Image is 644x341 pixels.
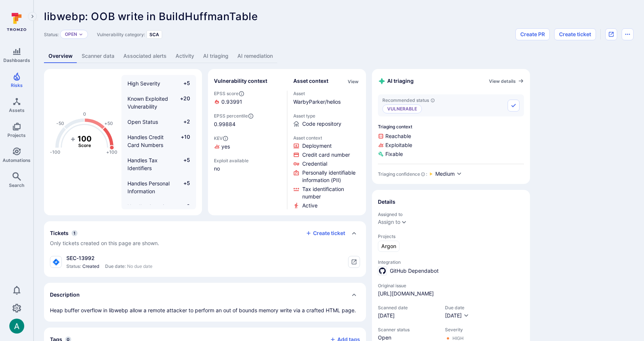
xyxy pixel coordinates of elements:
[176,95,190,110] span: +20
[83,111,86,117] text: 0
[56,121,64,126] text: -50
[515,28,550,40] button: Create PR
[421,172,425,176] svg: AI Triaging Agent self-evaluates the confidence behind recommended status based on the depth and ...
[127,263,152,269] span: No due date
[176,203,190,218] span: +2
[378,198,395,206] h2: Details
[378,141,524,149] span: Exploitable
[302,120,341,128] span: Code repository
[293,135,360,141] span: Asset context
[401,219,407,225] button: Expand dropdown
[302,160,327,168] span: Click to view evidence
[445,327,464,332] span: Severity
[430,98,435,103] svg: AI triaging agent's recommendation for vulnerability status
[72,230,78,236] span: 1
[214,77,267,85] h2: Vulnerability context
[176,118,190,126] span: +2
[50,307,360,314] p: Heap buffer overflow in libwebp allow a remote attacker to perform an out of bounds memory write ...
[176,156,190,172] span: +5
[214,121,281,128] span: 0.99884
[78,143,91,148] text: Score
[378,241,400,252] a: Argon
[127,157,158,171] span: Handles Tax Identifiers
[302,202,318,209] span: Click to view evidence
[489,78,524,84] a: View details
[302,151,350,159] span: Click to view evidence
[378,124,524,129] span: Triaging context
[66,254,152,262] div: SEC-13992
[176,179,190,195] span: +5
[77,49,119,63] a: Scanner data
[302,169,360,184] span: Click to view evidence
[381,243,396,250] span: Argon
[28,12,37,21] button: Expand navigation menu
[44,283,366,307] div: Collapse description
[214,113,281,119] span: EPSS percentile
[622,28,634,40] button: Options menu
[214,135,281,141] span: KEV
[44,49,77,63] a: Overview
[221,98,242,106] span: 0.93991
[104,121,113,126] text: +50
[378,312,438,319] span: [DATE]
[445,305,469,319] div: Due date field
[9,182,24,188] span: Search
[50,229,69,237] h2: Tickets
[378,212,524,217] span: Assigned to
[378,219,400,225] button: Assign to
[9,107,25,113] span: Assets
[127,203,169,218] span: Handles Security Credentials
[127,134,164,148] span: Handles Credit Card Numbers
[79,32,83,37] button: Expand dropdown
[378,132,524,140] span: Reachable
[382,104,422,113] p: Vulnerable
[65,31,77,37] button: Open
[127,180,170,194] span: Handles Personal Information
[44,10,258,23] span: libwebp: OOB write in BuildHuffmanTable
[378,259,524,265] span: Integration
[119,49,171,63] a: Associated alerts
[30,13,35,20] i: Expand navigation menu
[70,134,100,148] g: The vulnerability score is based on the parameters defined in the settings
[44,32,59,37] span: Status:
[378,305,438,310] span: Scanned date
[221,143,230,150] span: yes
[293,113,360,119] span: Asset type
[302,142,332,150] span: Click to view evidence
[293,98,341,105] a: WarbyParker/helios
[7,132,26,138] span: Projects
[293,91,360,96] span: Asset
[82,263,99,269] span: Created
[508,100,520,112] button: Accept recommended status
[378,150,524,158] span: Fixable
[382,97,435,103] span: Recommended status
[378,290,434,297] a: [URL][DOMAIN_NAME]
[378,171,427,177] div: Triaging confidence :
[302,185,360,200] span: Click to view evidence
[50,149,60,155] text: -100
[390,267,439,275] span: GitHub Dependabot
[127,119,158,125] span: Open Status
[9,319,24,334] img: ACg8ocLSa5mPYBaXNx3eFu_EmspyJX0laNWN7cXOFirfQ7srZveEpg=s96-c
[171,49,199,63] a: Activity
[293,77,328,85] h2: Asset context
[346,79,360,84] button: View
[233,49,277,63] a: AI remediation
[176,79,190,87] span: +5
[176,133,190,149] span: +10
[50,291,80,298] h2: Description
[346,77,360,85] div: Click to view all asset context details
[3,57,30,63] span: Dashboards
[605,28,617,40] div: Open original issue
[105,263,126,269] span: Due date:
[44,221,366,277] section: tickets card
[11,82,23,88] span: Risks
[554,28,596,40] button: Create ticket
[44,221,366,253] div: Collapse
[78,134,92,143] tspan: 100
[66,263,81,269] span: Status:
[127,96,168,110] span: Known Exploited Vulnerability
[97,32,145,37] span: Vulnerability category:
